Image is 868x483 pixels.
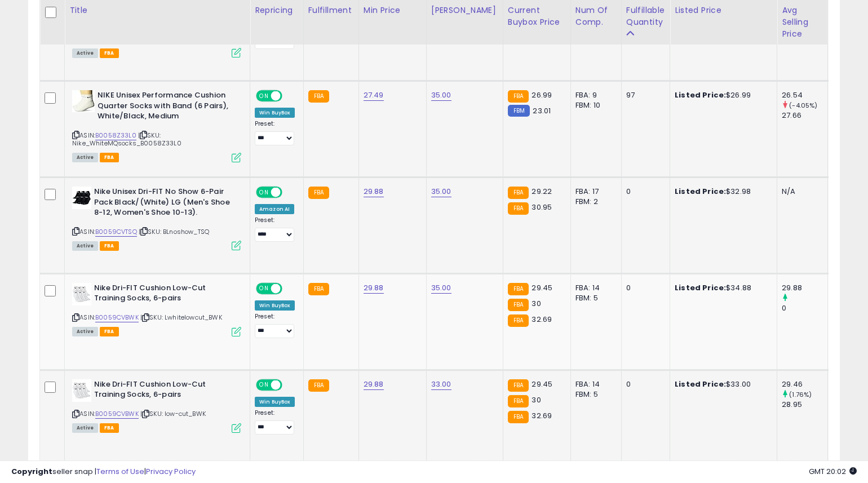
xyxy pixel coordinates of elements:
[255,313,295,338] div: Preset:
[95,313,139,322] a: B0059CVBWK
[255,397,295,407] div: Win BuyBox
[308,5,354,16] div: Fulfillment
[72,131,181,148] span: | SKU: Nike_WhiteMQsocks_B0058Z33L0
[257,284,271,294] span: ON
[789,101,817,110] small: (-4.05%)
[364,90,384,101] a: 27.49
[72,327,98,336] span: All listings currently available for purchase on Amazon
[575,389,613,400] div: FBM: 5
[675,379,726,389] b: Listed Price:
[281,380,299,389] span: OFF
[575,90,613,100] div: FBA: 9
[139,227,209,236] span: | SKU: BLnoshow_TSQ
[508,5,566,28] div: Current Buybox Price
[675,5,772,16] div: Listed Price
[508,105,530,117] small: FBM
[508,90,529,103] small: FBA
[508,379,529,392] small: FBA
[72,423,98,433] span: All listings currently available for purchase on Amazon
[431,90,451,101] a: 35.00
[308,187,329,199] small: FBA
[575,283,613,293] div: FBA: 14
[789,390,812,399] small: (1.76%)
[675,186,726,197] b: Listed Price:
[675,90,726,100] b: Listed Price:
[782,187,819,197] div: N/A
[532,379,552,389] span: 29.45
[94,283,231,307] b: Nike Dri-FIT Cushion Low-Cut Training Socks, 6-pairs
[72,90,95,112] img: 41XMFwz1GYL._SL40_.jpg
[257,380,271,389] span: ON
[95,227,137,237] a: B0059CVTSQ
[281,284,299,294] span: OFF
[255,216,295,242] div: Preset:
[626,379,661,389] div: 0
[100,423,119,433] span: FBA
[675,379,768,389] div: $33.00
[782,303,827,313] div: 0
[782,400,827,410] div: 28.95
[675,283,768,293] div: $34.88
[675,90,768,100] div: $26.99
[782,90,827,100] div: 26.54
[508,299,529,311] small: FBA
[575,100,613,110] div: FBM: 10
[575,379,613,389] div: FBA: 14
[100,48,119,58] span: FBA
[431,5,498,16] div: [PERSON_NAME]
[532,395,541,405] span: 30
[508,202,529,215] small: FBA
[72,90,241,161] div: ASIN:
[508,411,529,423] small: FBA
[72,48,98,58] span: All listings currently available for purchase on Amazon
[11,467,196,477] div: seller snap | |
[95,131,136,140] a: B0058Z33L0
[532,202,552,212] span: 30.95
[72,187,91,209] img: 41Icpuj9XcL._SL40_.jpg
[575,187,613,197] div: FBA: 17
[364,379,384,390] a: 29.88
[100,153,119,162] span: FBA
[782,5,823,40] div: Avg Selling Price
[508,395,529,407] small: FBA
[11,466,52,477] strong: Copyright
[364,186,384,197] a: 29.88
[72,283,91,305] img: 41mcsG7JH5L._SL40_.jpg
[100,241,119,251] span: FBA
[575,293,613,303] div: FBM: 5
[626,5,665,28] div: Fulfillable Quantity
[308,379,329,392] small: FBA
[575,197,613,207] div: FBM: 2
[782,110,827,121] div: 27.66
[140,409,206,418] span: | SKU: low-cut_BWK
[255,120,295,145] div: Preset:
[532,298,541,309] span: 30
[255,300,295,311] div: Win BuyBox
[532,410,552,421] span: 32.69
[94,379,231,403] b: Nike Dri-FIT Cushion Low-Cut Training Socks, 6-pairs
[364,5,422,16] div: Min Price
[95,409,139,419] a: B0059CVBWK
[72,283,241,335] div: ASIN:
[431,282,451,294] a: 35.00
[532,90,552,100] span: 26.99
[626,187,661,197] div: 0
[575,5,617,28] div: Num of Comp.
[69,5,245,16] div: Title
[255,409,295,435] div: Preset:
[72,153,98,162] span: All listings currently available for purchase on Amazon
[431,379,451,390] a: 33.00
[255,5,299,16] div: Repricing
[146,466,196,477] a: Privacy Policy
[626,283,661,293] div: 0
[508,187,529,199] small: FBA
[508,314,529,327] small: FBA
[308,90,329,103] small: FBA
[782,379,827,389] div: 29.46
[782,283,827,293] div: 29.88
[308,283,329,295] small: FBA
[532,314,552,325] span: 32.69
[675,282,726,293] b: Listed Price:
[96,466,144,477] a: Terms of Use
[255,204,294,214] div: Amazon AI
